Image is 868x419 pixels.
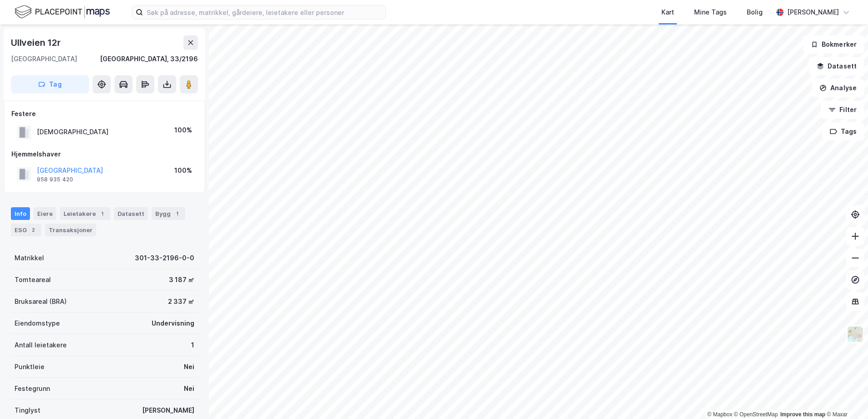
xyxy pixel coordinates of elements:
div: ESG [11,224,41,236]
div: 3 187 ㎡ [169,274,194,285]
div: Eiere [34,207,56,220]
button: Filter [821,101,864,119]
div: Kontrollprogram for chat [823,375,868,419]
a: Improve this map [780,411,825,418]
button: Tags [822,122,864,141]
div: Bygg [152,207,185,220]
div: Ullveien 12r [11,35,63,50]
div: 301-33-2196-0-0 [135,253,194,263]
div: [GEOGRAPHIC_DATA] [11,54,77,64]
div: 1 [191,340,194,351]
div: Festegrunn [15,383,50,394]
input: Søk på adresse, matrikkel, gårdeiere, leietakere eller personer [143,5,385,19]
div: Leietakere [60,207,110,220]
div: [PERSON_NAME] [142,405,194,416]
div: [PERSON_NAME] [787,7,839,18]
div: Festere [11,108,197,119]
div: 1 [98,209,107,218]
div: [DEMOGRAPHIC_DATA] [37,127,108,137]
div: 1 [173,209,182,218]
div: Nei [184,361,194,372]
div: Nei [184,383,194,394]
div: Bruksareal (BRA) [15,296,67,307]
img: Z [847,326,864,343]
div: Kart [661,7,674,18]
a: Mapbox [707,411,732,418]
div: Transaksjoner [45,224,96,236]
button: Tag [11,75,89,93]
a: OpenStreetMap [734,411,778,418]
div: 100% [174,165,192,176]
div: Tomteareal [15,274,51,285]
iframe: Chat Widget [823,375,868,419]
div: Mine Tags [694,7,727,18]
div: Undervisning [152,318,194,329]
div: Hjemmelshaver [11,149,197,160]
div: 100% [174,125,192,136]
div: Antall leietakere [15,340,67,351]
div: Info [11,207,30,220]
div: Eiendomstype [15,318,60,329]
div: Bolig [747,7,763,18]
div: Matrikkel [15,253,44,263]
div: [GEOGRAPHIC_DATA], 33/2196 [100,54,198,64]
div: 958 935 420 [37,176,73,183]
div: Datasett [114,207,148,220]
button: Analyse [812,79,864,97]
div: 2 [29,225,38,234]
button: Datasett [809,57,864,75]
img: logo.f888ab2527a4732fd821a326f86c7f29.svg [15,4,110,20]
div: 2 337 ㎡ [168,296,194,307]
button: Bokmerker [803,35,864,54]
div: Tinglyst [15,405,40,416]
div: Punktleie [15,361,44,372]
